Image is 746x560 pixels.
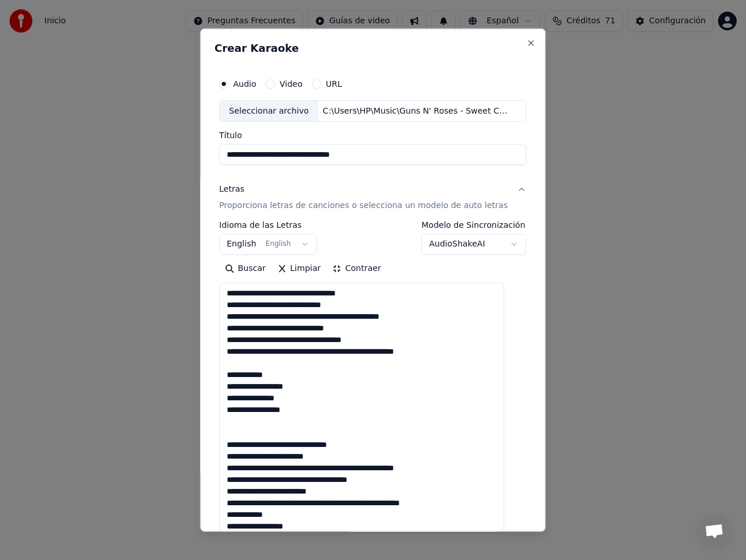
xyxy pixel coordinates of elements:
[219,174,526,221] button: LetrasProporciona letras de canciones o selecciona un modelo de auto letras
[280,79,302,87] label: Video
[214,43,531,53] h2: Crear Karaoke
[233,79,256,87] label: Audio
[220,100,318,121] div: Seleccionar archivo
[327,259,387,278] button: Contraer
[272,259,326,278] button: Limpiar
[219,184,244,195] div: Letras
[219,259,272,278] button: Buscar
[219,221,317,229] label: Idioma de las Letras
[219,200,508,212] p: Proporciona letras de canciones o selecciona un modelo de auto letras
[422,221,527,229] label: Modelo de Sincronización
[326,79,342,87] label: URL
[318,105,516,117] div: C:\Users\HP\Music\Guns N' Roses - Sweet Child O' Mine.mp3
[219,131,526,139] label: Título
